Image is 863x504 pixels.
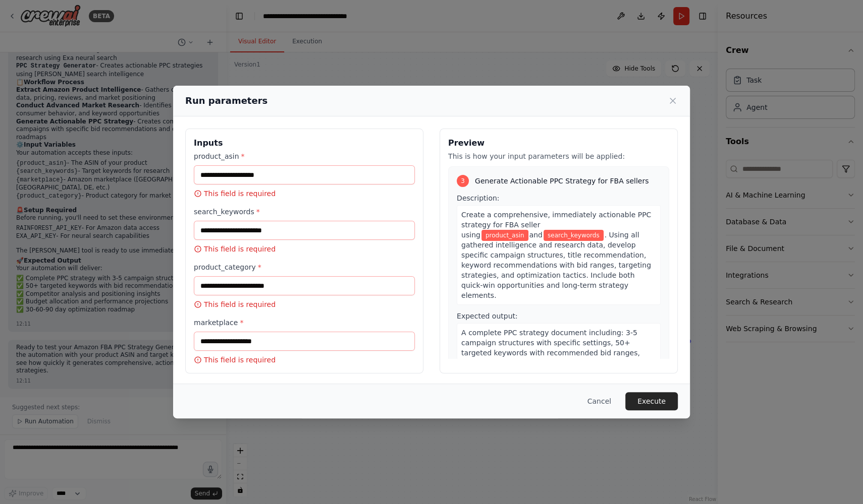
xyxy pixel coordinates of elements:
p: This field is required [194,244,415,254]
h3: Inputs [194,137,415,149]
label: product_asin [194,151,415,161]
button: Cancel [579,392,619,410]
span: . Using all gathered intelligence and research data, develop specific campaign structures, title ... [461,231,651,299]
p: This is how your input parameters will be applied: [448,151,669,161]
label: search_keywords [194,207,415,217]
span: Variable: search_keywords [544,230,604,241]
span: A complete PPC strategy document including: 3-5 campaign structures with specific settings, 50+ t... [461,329,652,407]
span: Variable: product_asin [481,230,528,241]
span: and [529,231,543,239]
p: This field is required [194,188,415,199]
label: product_category [194,262,415,272]
label: marketplace [194,318,415,328]
span: Create a comprehensive, immediately actionable PPC strategy for FBA seller using [461,211,651,239]
h2: Run parameters [185,94,267,108]
h3: Preview [448,137,669,149]
div: 3 [457,175,469,187]
p: This field is required [194,299,415,309]
span: Expected output: [457,312,518,320]
span: Description: [457,194,499,202]
span: Generate Actionable PPC Strategy for FBA sellers [475,176,649,186]
button: Execute [625,392,678,410]
p: This field is required [194,355,415,365]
